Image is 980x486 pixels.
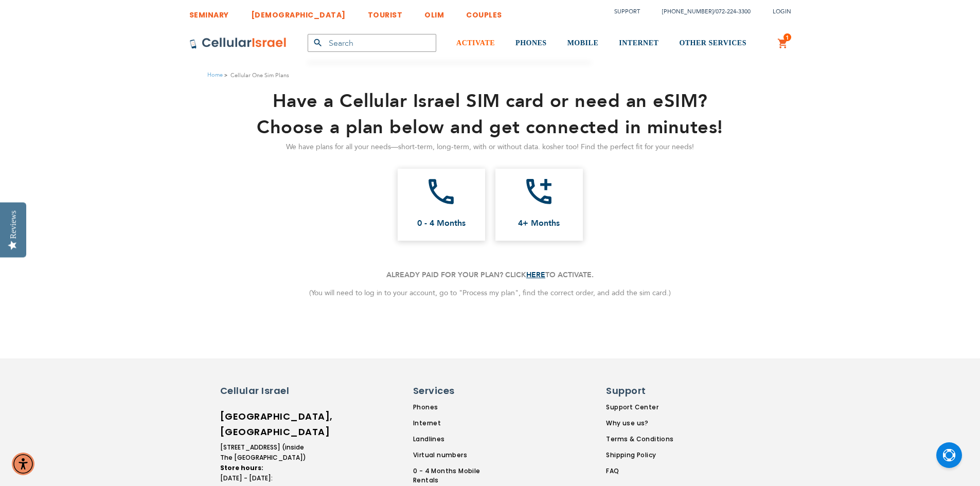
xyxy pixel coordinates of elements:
a: 0 - 4 Months Mobile Rentals [413,466,507,485]
a: Support [614,8,640,15]
p: (You will need to log in to your account, go to "Process my plan", find the correct order, and ad... [192,287,789,300]
a: ACTIVATE [456,24,495,63]
a: MOBILE [567,24,599,63]
strong: Cellular One Sim Plans [230,70,289,80]
strong: ALREADY PAID FOR YOUR PLAN? CLICK TO ACTIVATE. [386,270,594,280]
a: [PHONE_NUMBER] [662,8,714,15]
span: OTHER SERVICES [679,39,746,47]
strong: Store hours: [220,463,263,472]
a: OLIM [424,3,444,22]
a: Why use us? [606,419,673,428]
h6: Services [413,384,501,398]
h6: [GEOGRAPHIC_DATA], [GEOGRAPHIC_DATA] [220,409,308,440]
span: Login [773,8,791,15]
strong: Have a Cellular Israel SIM card or need an eSIM? Choose a plan below and get connected in minutes! [257,88,723,140]
a: Landlines [413,435,507,444]
a: Phones [413,403,507,412]
em: add_ic_call [522,175,556,208]
a: OTHER SERVICES [679,24,746,63]
a: [DEMOGRAPHIC_DATA] [251,3,346,22]
a: SEMINARY [189,3,229,22]
a: 072-224-3300 [716,8,751,15]
i: call [424,175,458,208]
a: INTERNET [619,24,658,63]
a: Terms & Conditions [606,435,673,444]
a: Internet [413,419,507,428]
span: 1 [786,33,789,42]
a: HERE [526,270,545,280]
span: 0 - 4 Months [417,219,466,228]
a: PHONES [515,24,547,63]
a: add_ic_call 4+ Months [495,169,583,241]
a: Support Center [606,403,673,412]
div: Accessibility Menu [12,453,34,475]
li: / [652,4,751,19]
span: INTERNET [619,39,658,47]
img: Cellular Israel Logo [189,37,287,49]
a: FAQ [606,466,673,476]
span: PHONES [515,39,547,47]
h6: Cellular Israel [220,384,308,398]
a: Home [207,71,223,79]
div: Reviews [9,210,18,239]
a: call0 - 4 Months [398,169,485,241]
p: We have plans for all your needs—short-term, long-term, with or without data. kosher too! Find th... [8,141,972,154]
a: Virtual numbers [413,451,507,460]
a: Shipping Policy [606,451,673,460]
h6: Support [606,384,667,398]
a: TOURIST [368,3,403,22]
a: 1 [777,38,789,50]
span: ACTIVATE [456,39,495,47]
a: COUPLES [466,3,502,22]
span: MOBILE [567,39,599,47]
span: 4+ Months [518,219,560,228]
input: Search [308,34,436,52]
